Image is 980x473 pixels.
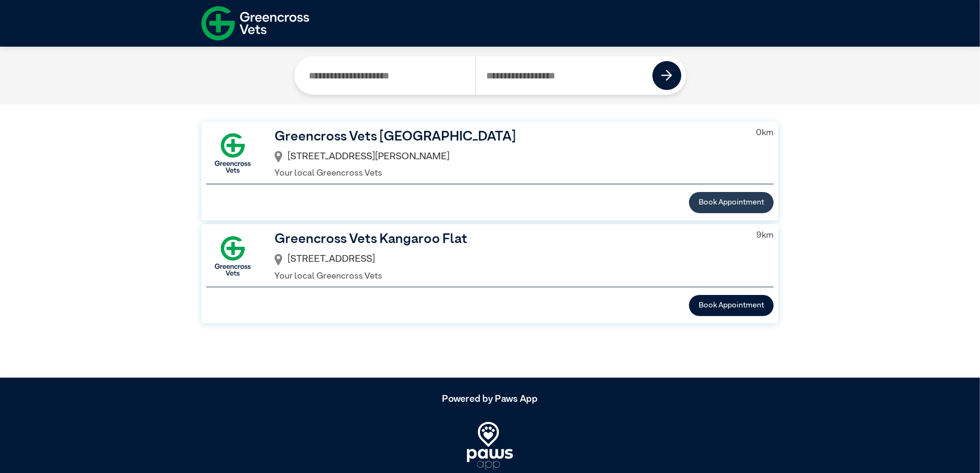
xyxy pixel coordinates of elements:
[275,249,741,270] div: [STREET_ADDRESS]
[467,422,513,470] img: PawsApp
[206,127,259,179] img: GX-Square.png
[201,2,309,44] img: f-logo
[206,230,259,282] img: GX-Square.png
[661,70,673,81] img: icon-right
[275,127,741,147] h3: Greencross Vets [GEOGRAPHIC_DATA]
[476,56,653,95] input: Search by Postcode
[201,393,779,405] h5: Powered by Paws App
[275,147,741,167] div: [STREET_ADDRESS][PERSON_NAME]
[756,229,774,242] p: 9 km
[275,270,741,283] p: Your local Greencross Vets
[689,192,774,213] button: Book Appointment
[275,229,741,249] h3: Greencross Vets Kangaroo Flat
[689,295,774,316] button: Book Appointment
[756,127,774,140] p: 0 km
[299,56,476,95] input: Search by Clinic Name
[275,167,741,180] p: Your local Greencross Vets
